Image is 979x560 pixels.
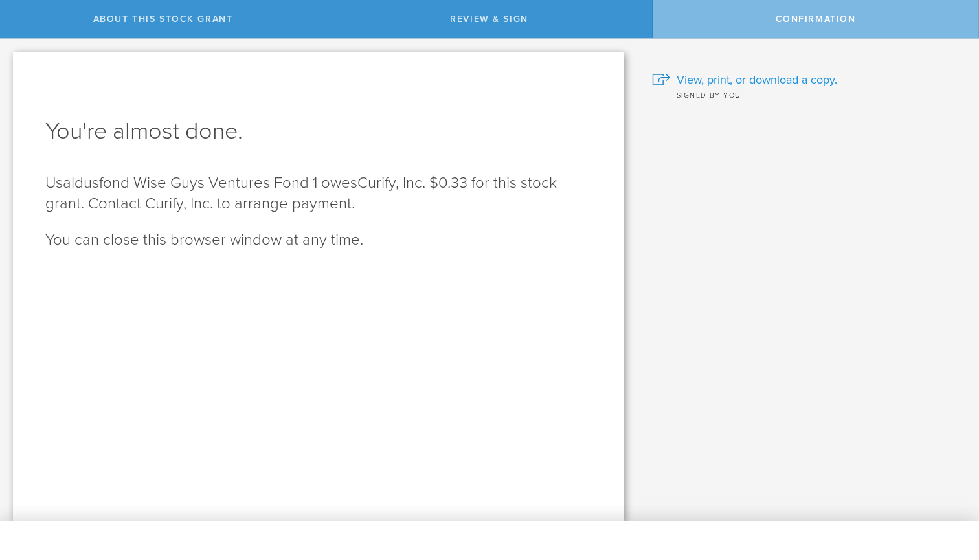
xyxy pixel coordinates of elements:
[776,14,856,25] span: Confirmation
[45,174,357,192] span: Usaldusfond Wise Guys Ventures Fond 1 owes
[450,14,528,25] span: Review & Sign
[93,14,233,25] span: About this stock grant
[45,116,591,147] h1: You're almost done.
[652,88,960,101] div: Signed by you
[45,173,591,214] p: Curify, Inc. $0.33 for this stock grant. Contact Curify, Inc. to arrange payment.
[677,71,837,88] span: View, print, or download a copy.
[45,230,591,251] p: You can close this browser window at any time.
